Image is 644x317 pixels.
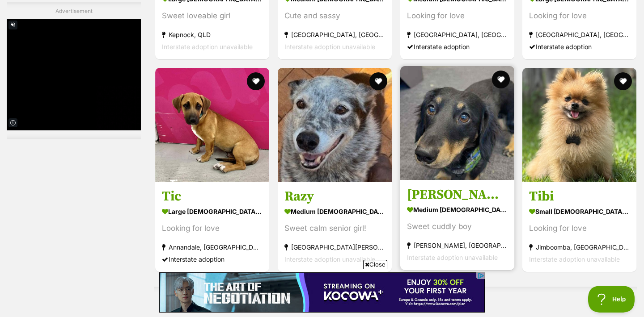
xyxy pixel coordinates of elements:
button: favourite [491,71,509,88]
h3: Tic [162,188,263,205]
div: Looking for love [407,10,508,22]
span: Interstate adoption unavailable [284,43,375,50]
iframe: Advertisement [159,272,485,313]
strong: Kepnock, QLD [162,29,263,41]
img: Tibi - Pomeranian Dog [522,68,636,182]
img: Archie - Dachshund Dog [400,66,514,180]
button: favourite [369,72,387,90]
iframe: Help Scout Beacon - Open [588,286,635,313]
strong: [GEOGRAPHIC_DATA], [GEOGRAPHIC_DATA] [407,29,508,41]
div: Looking for love [529,10,630,22]
img: Razy - Australian Cattle Dog [278,68,392,182]
strong: Jimboomba, [GEOGRAPHIC_DATA] [529,242,630,254]
h3: Tibi [529,188,630,205]
div: Sweet calm senior girl! [284,223,385,235]
div: Cute and sassy [284,10,385,22]
strong: large [DEMOGRAPHIC_DATA] Dog [162,205,263,218]
strong: medium [DEMOGRAPHIC_DATA] Dog [407,204,508,217]
div: Interstate adoption [407,41,508,53]
span: Close [363,260,387,269]
button: favourite [614,72,632,90]
h3: Razy [284,188,385,205]
a: Tic large [DEMOGRAPHIC_DATA] Dog Looking for love Annandale, [GEOGRAPHIC_DATA] Interstate adoption [155,182,269,272]
div: Interstate adoption [529,41,630,53]
div: Looking for love [162,223,263,235]
strong: small [DEMOGRAPHIC_DATA] Dog [529,205,630,218]
button: favourite [247,72,265,90]
strong: [GEOGRAPHIC_DATA], [GEOGRAPHIC_DATA] [529,29,630,41]
div: Sweet loveable girl [162,10,263,22]
strong: medium [DEMOGRAPHIC_DATA] Dog [284,205,385,218]
a: Tibi small [DEMOGRAPHIC_DATA] Dog Looking for love Jimboomba, [GEOGRAPHIC_DATA] Interstate adopti... [522,182,636,272]
span: Interstate adoption unavailable [162,43,253,50]
iframe: Advertisement [7,19,141,130]
h3: [PERSON_NAME] [407,187,508,204]
div: Interstate adoption [162,254,263,266]
div: Advertisement [7,2,141,139]
a: Razy medium [DEMOGRAPHIC_DATA] Dog Sweet calm senior girl! [GEOGRAPHIC_DATA][PERSON_NAME], [GEOGR... [278,182,392,272]
span: Interstate adoption unavailable [284,256,375,263]
strong: [PERSON_NAME], [GEOGRAPHIC_DATA] [407,240,508,252]
strong: Annandale, [GEOGRAPHIC_DATA] [162,242,263,254]
a: [PERSON_NAME] medium [DEMOGRAPHIC_DATA] Dog Sweet cuddly boy [PERSON_NAME], [GEOGRAPHIC_DATA] Int... [400,180,514,271]
div: Sweet cuddly boy [407,221,508,233]
img: Tic - Bullmastiff x Jack Russell Terrier Dog [155,68,269,182]
div: Looking for love [529,223,630,235]
strong: [GEOGRAPHIC_DATA], [GEOGRAPHIC_DATA] [284,29,385,41]
span: Interstate adoption unavailable [529,256,620,263]
span: Interstate adoption unavailable [407,254,498,262]
strong: [GEOGRAPHIC_DATA][PERSON_NAME], [GEOGRAPHIC_DATA] [284,242,385,254]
